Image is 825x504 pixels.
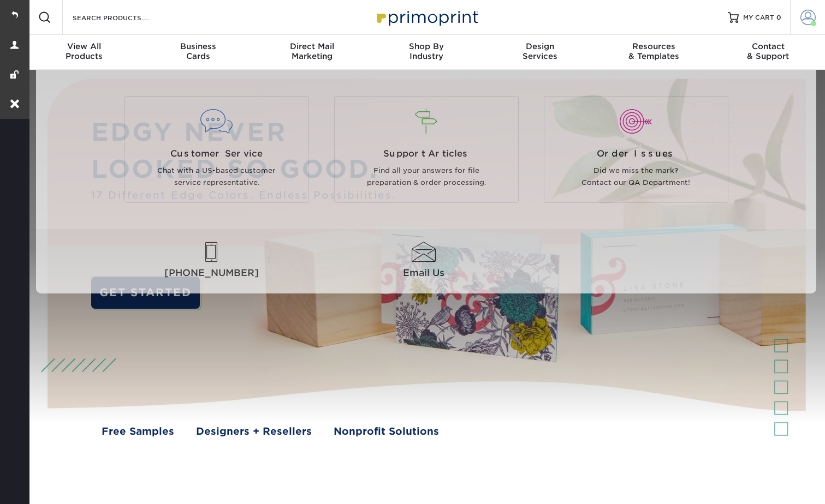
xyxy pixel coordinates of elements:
div: & Support [711,41,825,61]
span: View All [27,41,141,51]
div: Cards [141,41,256,61]
img: Primoprint [372,5,481,29]
span: Order Issues [553,147,720,160]
a: Support Articles Find all your answers for file preparation & order processing. [330,96,523,203]
a: Email Us [320,242,528,280]
a: Resources& Templates [597,35,711,70]
p: Chat with a US-based customer service representative. [133,165,300,189]
span: Customer Service [133,147,300,160]
div: Marketing [255,41,369,61]
a: DesignServices [483,35,597,70]
a: [PHONE_NUMBER] [108,242,316,280]
span: 0 [776,14,781,21]
p: Find all your answers for file preparation & order processing. [343,165,510,189]
span: Shop By [369,41,483,51]
input: SEARCH PRODUCTS..... [72,11,178,24]
span: Contact [711,41,825,51]
a: Direct MailMarketing [255,35,369,70]
span: Email Us [320,266,528,280]
a: Customer Service Chat with a US-based customer service representative. [120,96,313,203]
span: Direct Mail [255,41,369,51]
span: Resources [597,41,711,51]
div: Industry [369,41,483,61]
a: Free Samples [102,424,174,439]
a: Shop ByIndustry [369,35,483,70]
div: Services [483,41,597,61]
span: Support Articles [343,147,510,160]
a: Contact& Support [711,35,825,70]
p: Did we miss the mark? Contact our QA Department! [553,165,720,189]
div: & Templates [597,41,711,61]
a: Order Issues Did we miss the mark? Contact our QA Department! [539,96,733,203]
span: MY CART [743,13,774,22]
a: View AllProducts [27,35,141,70]
span: [PHONE_NUMBER] [108,266,316,280]
a: Nonprofit Solutions [334,424,439,439]
a: Designers + Resellers [196,424,312,439]
span: Business [141,41,256,51]
span: Design [483,41,597,51]
div: Products [27,41,141,61]
a: BusinessCards [141,35,256,70]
